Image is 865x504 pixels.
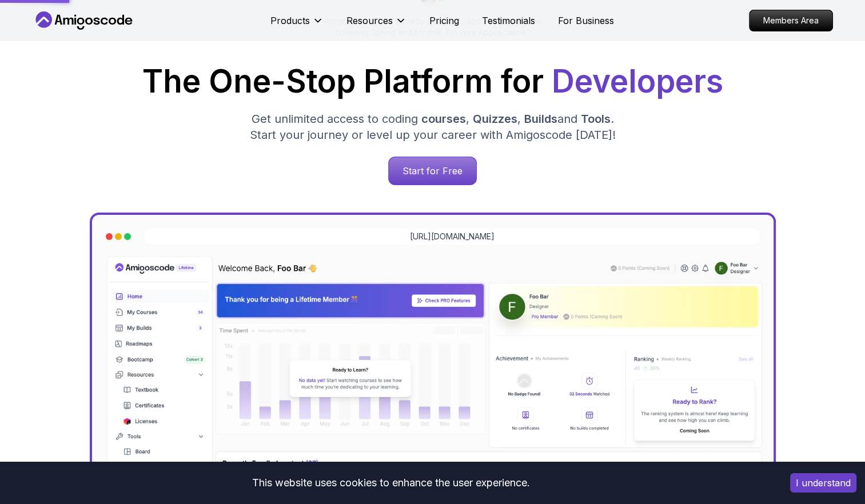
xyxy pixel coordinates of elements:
[750,10,832,31] p: Members Area
[410,231,495,242] a: [URL][DOMAIN_NAME]
[270,14,310,27] p: Products
[9,470,773,495] div: This website uses cookies to enhance the user experience.
[346,14,393,27] p: Resources
[270,14,324,37] button: Products
[581,112,611,126] span: Tools
[388,157,477,185] a: Start for Free
[429,14,459,27] a: Pricing
[473,112,517,126] span: Quizzes
[42,66,824,97] h1: The One-Stop Platform for
[241,111,625,143] p: Get unlimited access to coding , , and . Start your journey or level up your career with Amigosco...
[790,473,856,493] button: Accept cookies
[552,62,723,100] span: Developers
[558,14,614,27] a: For Business
[389,157,476,185] p: Start for Free
[421,112,466,126] span: courses
[346,14,406,37] button: Resources
[482,14,535,27] a: Testimonials
[524,112,557,126] span: Builds
[749,10,833,31] a: Members Area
